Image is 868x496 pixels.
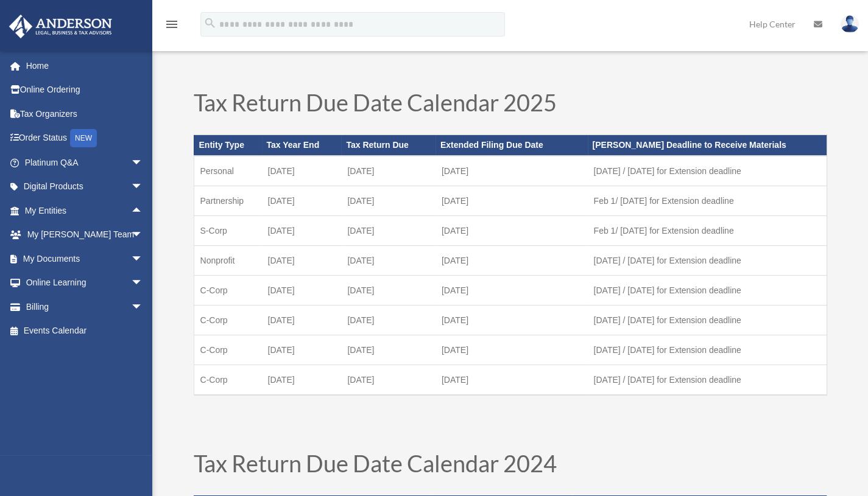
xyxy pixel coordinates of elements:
[194,156,262,186] td: Personal
[70,129,97,147] div: NEW
[194,215,262,245] td: S-Corp
[436,365,588,395] td: [DATE]
[262,215,342,245] td: [DATE]
[9,246,161,271] a: My Documentsarrow_drop_down
[588,305,827,335] td: [DATE] / [DATE] for Extension deadline
[194,91,827,120] h1: Tax Return Due Date Calendar 2025
[436,245,588,275] td: [DATE]
[341,275,436,305] td: [DATE]
[9,54,161,78] a: Home
[9,126,161,151] a: Order StatusNEW
[341,156,436,186] td: [DATE]
[194,365,262,395] td: C-Corp
[194,305,262,335] td: C-Corp
[841,15,859,33] img: User Pic
[9,319,161,343] a: Events Calendar
[588,215,827,245] td: Feb 1/ [DATE] for Extension deadline
[262,135,342,156] th: Tax Year End
[194,335,262,365] td: C-Corp
[9,198,161,223] a: My Entitiesarrow_drop_up
[262,245,342,275] td: [DATE]
[341,135,436,156] th: Tax Return Due
[131,198,155,223] span: arrow_drop_up
[588,275,827,305] td: [DATE] / [DATE] for Extension deadline
[194,245,262,275] td: Nonprofit
[164,17,179,32] i: menu
[194,186,262,215] td: Partnership
[588,245,827,275] td: [DATE] / [DATE] for Extension deadline
[194,275,262,305] td: C-Corp
[436,135,588,156] th: Extended Filing Due Date
[131,175,155,200] span: arrow_drop_down
[588,135,827,156] th: [PERSON_NAME] Deadline to Receive Materials
[131,295,155,320] span: arrow_drop_down
[262,275,342,305] td: [DATE]
[588,156,827,186] td: [DATE] / [DATE] for Extension deadline
[436,335,588,365] td: [DATE]
[9,102,161,126] a: Tax Organizers
[341,215,436,245] td: [DATE]
[341,186,436,215] td: [DATE]
[436,156,588,186] td: [DATE]
[194,452,827,481] h1: Tax Return Due Date Calendar 2024
[588,186,827,215] td: Feb 1/ [DATE] for Extension deadline
[436,275,588,305] td: [DATE]
[131,246,155,271] span: arrow_drop_down
[262,156,342,186] td: [DATE]
[9,175,161,199] a: Digital Productsarrow_drop_down
[262,186,342,215] td: [DATE]
[341,245,436,275] td: [DATE]
[588,365,827,395] td: [DATE] / [DATE] for Extension deadline
[341,335,436,365] td: [DATE]
[262,305,342,335] td: [DATE]
[436,186,588,215] td: [DATE]
[9,271,161,295] a: Online Learningarrow_drop_down
[131,271,155,296] span: arrow_drop_down
[436,215,588,245] td: [DATE]
[131,150,155,175] span: arrow_drop_down
[9,78,161,102] a: Online Ordering
[203,16,217,30] i: search
[262,365,342,395] td: [DATE]
[131,223,155,248] span: arrow_drop_down
[164,21,179,32] a: menu
[341,365,436,395] td: [DATE]
[341,305,436,335] td: [DATE]
[9,295,161,319] a: Billingarrow_drop_down
[9,223,161,247] a: My [PERSON_NAME] Teamarrow_drop_down
[5,15,116,38] img: Anderson Advisors Platinum Portal
[262,335,342,365] td: [DATE]
[9,150,161,175] a: Platinum Q&Aarrow_drop_down
[436,305,588,335] td: [DATE]
[194,135,262,156] th: Entity Type
[588,335,827,365] td: [DATE] / [DATE] for Extension deadline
